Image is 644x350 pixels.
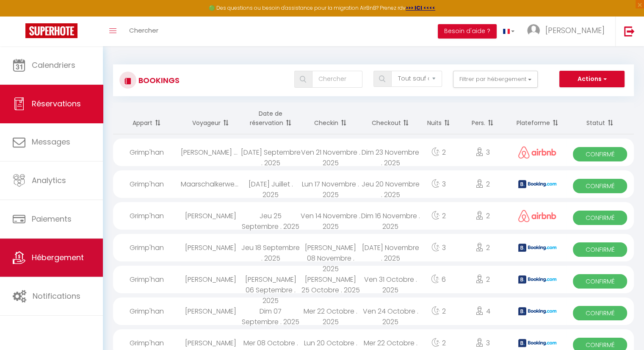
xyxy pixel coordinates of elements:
[33,291,80,301] span: Notifications
[240,103,300,134] th: Sort by booking date
[32,98,81,109] span: Réservations
[457,103,509,134] th: Sort by people
[32,214,72,224] span: Paiements
[301,103,360,134] th: Sort by checkin
[312,71,362,88] input: Chercher
[32,60,75,70] span: Calendriers
[129,26,158,35] span: Chercher
[25,23,77,38] img: Super Booking
[32,252,84,263] span: Hébergement
[521,17,615,46] a: ... [PERSON_NAME]
[32,136,70,147] span: Messages
[360,103,420,134] th: Sort by checkout
[406,4,435,11] a: >>> ICI <<<<
[509,103,566,134] th: Sort by channel
[123,17,165,46] a: Chercher
[181,103,240,134] th: Sort by guest
[32,175,66,186] span: Analytics
[527,24,540,37] img: ...
[113,103,181,134] th: Sort by rentals
[566,103,634,134] th: Sort by status
[438,24,497,39] button: Besoin d'aide ?
[559,71,625,88] button: Actions
[420,103,457,134] th: Sort by nights
[453,71,538,88] button: Filtrer par hébergement
[624,26,635,36] img: logout
[136,71,180,90] h3: Bookings
[545,25,605,36] span: [PERSON_NAME]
